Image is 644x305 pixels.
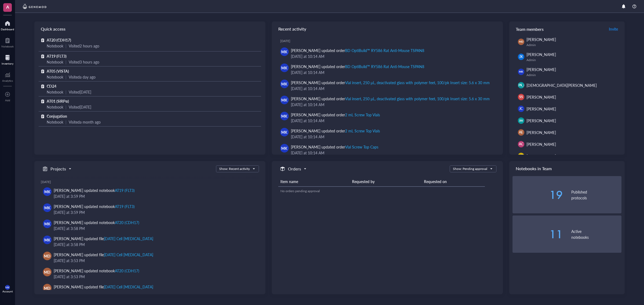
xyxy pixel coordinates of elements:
div: [PERSON_NAME] updated file [54,252,153,258]
div: [PERSON_NAME] updated order [291,128,380,134]
span: MK [281,65,287,71]
div: | [65,89,67,95]
span: AR [519,154,523,158]
span: [DEMOGRAPHIC_DATA][PERSON_NAME] [526,83,597,88]
div: [DATE] [41,180,259,184]
div: Add [5,99,10,102]
div: [DATE] at 10:14 AM [291,134,494,140]
a: MK[PERSON_NAME] updated orderVial insert, 250 µL, deactivated glass with polymer feet, 100/pk Ins... [276,94,499,110]
span: MK [44,189,50,195]
span: AT19 (FLT3) [47,53,67,59]
span: MK [281,129,287,135]
a: MK[PERSON_NAME] updated order2 mL Screw Top Vials[DATE] at 10:14 AM [276,110,499,126]
div: Show: Pending approval [453,166,487,171]
span: JW [519,118,523,123]
span: MK [281,145,287,151]
div: [DATE] at 3:53 PM [54,274,255,280]
div: AT20 (CDH17) [115,268,139,273]
a: Dashboard [1,19,14,31]
a: MK[PERSON_NAME] updated file[DATE] Cell [MEDICAL_DATA][DATE] at 3:58 PM [41,233,259,250]
div: [PERSON_NAME] updated order [291,144,378,150]
div: 2 mL Screw Top Vials [345,128,380,133]
div: Show: Recent activity [219,166,250,171]
div: Visited 2 hours ago [69,43,99,49]
span: JX [519,54,523,59]
div: | [65,74,67,80]
img: genemod-logo [21,3,48,10]
div: [PERSON_NAME] updated order [291,112,380,118]
span: Invite [609,26,618,32]
a: MK[PERSON_NAME] updated orderVial insert, 250 µL, deactivated glass with polymer feet, 100/pk Ins... [276,77,499,94]
div: Notebook [47,89,63,95]
div: [DATE] at 10:14 AM [291,85,494,91]
span: [PERSON_NAME] [526,153,556,159]
div: [PERSON_NAME] updated notebook [54,187,135,193]
span: [PERSON_NAME] [526,94,556,100]
span: MD [519,40,523,44]
span: MK [44,221,50,227]
th: Requested on [422,177,485,187]
div: Account [2,290,13,293]
span: AE [519,130,523,135]
div: Notebook [47,59,63,65]
span: MK [281,113,287,119]
div: [DATE] at 3:59 PM [54,193,255,199]
div: Visited [DATE] [69,104,91,110]
div: Admin [526,43,619,47]
div: Vial Screw Top Caps [345,144,378,150]
div: 2 mL Screw Top Vials [345,112,380,117]
span: MD [44,269,50,275]
div: AT19 (FLT3) [115,188,135,193]
div: | [65,119,67,125]
div: AT19 (FLT3) [115,204,135,209]
a: MD[PERSON_NAME] updated file[DATE] Cell [MEDICAL_DATA][DATE] at 3:53 PM [41,282,259,298]
div: Admin [526,73,619,77]
div: | [65,104,67,110]
div: BD OptiBuild™ RY586 Rat Anti-Mouse TSPAN8 [345,48,424,53]
div: Team members [509,21,625,36]
div: [PERSON_NAME] updated order [291,96,490,102]
a: MK[PERSON_NAME] updated notebookAT19 (FLT3)[DATE] at 3:59 PM [41,185,259,201]
div: [DATE] Cell [MEDICAL_DATA] [104,252,153,257]
div: Notebook [1,45,14,48]
div: [PERSON_NAME] updated notebook [54,220,139,225]
div: Visited a day ago [69,74,96,80]
a: MK[PERSON_NAME] updated notebookAT19 (FLT3)[DATE] at 3:59 PM [41,201,259,217]
span: MK [281,97,287,103]
div: [DATE] [280,39,499,43]
span: [PERSON_NAME] [526,118,556,123]
h5: Orders [288,166,301,172]
span: MK [281,49,287,55]
span: A [6,3,9,10]
a: MK[PERSON_NAME] updated orderVial Screw Top Caps[DATE] at 10:14 AM [276,142,499,158]
span: [PERSON_NAME] [526,106,556,111]
div: Inventory [2,62,13,65]
div: Recent activity [272,21,503,36]
div: [PERSON_NAME] updated order [291,47,425,53]
th: Requested by [350,177,422,187]
span: MK [519,70,523,74]
div: Notebook [47,43,63,49]
a: MD[PERSON_NAME] updated file[DATE] Cell [MEDICAL_DATA][DATE] at 3:53 PM [41,250,259,266]
div: Notebooks in Team [509,161,625,176]
a: MK[PERSON_NAME] updated notebookAT20 (CDH17)[DATE] at 3:58 PM [41,217,259,233]
a: MD[PERSON_NAME] updated notebookAT20 (CDH17)[DATE] at 3:53 PM [41,266,259,282]
span: MK [281,81,287,87]
h5: Projects [50,166,66,172]
div: BD OptiBuild™ RY586 Rat Anti-Mouse TSPAN8 [345,64,424,69]
span: JC [519,106,523,111]
div: Visited a month ago [69,119,101,125]
div: [PERSON_NAME] updated notebook [54,203,135,209]
div: [DATE] at 3:58 PM [54,225,255,231]
span: SS [519,95,523,99]
span: [PERSON_NAME] [526,142,556,147]
div: Quick access [34,21,265,36]
div: Vial insert, 250 µL, deactivated glass with polymer feet, 100/pk Insert size: 5.6 x 30 mm [345,96,490,101]
span: [PERSON_NAME] [526,130,556,135]
div: [PERSON_NAME] updated order [291,64,425,69]
span: MK [44,237,50,243]
span: [PERSON_NAME] [526,52,556,57]
div: [DATE] at 10:14 AM [291,69,494,75]
div: | [65,59,67,65]
div: Visited [DATE] [69,89,91,95]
